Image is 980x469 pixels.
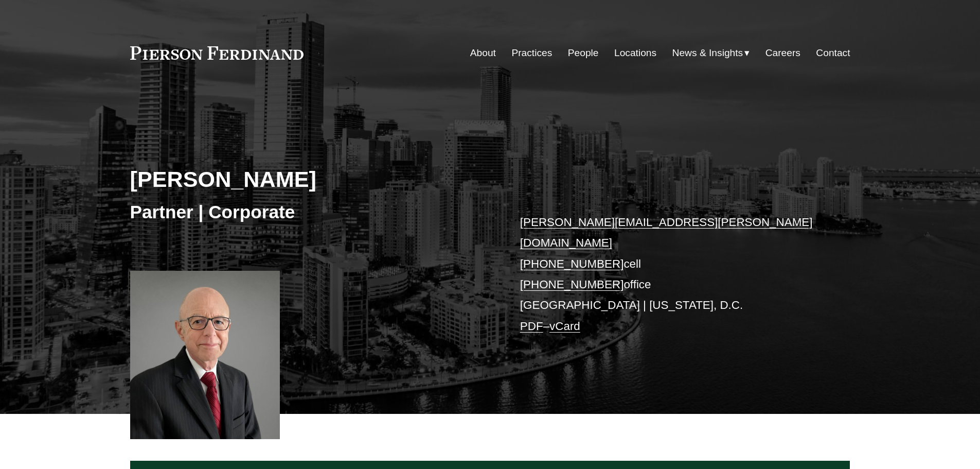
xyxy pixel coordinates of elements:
a: [PHONE_NUMBER] [520,278,624,291]
a: Locations [614,43,656,63]
p: cell office [GEOGRAPHIC_DATA] | [US_STATE], D.C. – [520,212,820,337]
h2: [PERSON_NAME] [130,166,490,193]
a: [PHONE_NUMBER] [520,257,624,270]
a: People [568,43,599,63]
a: About [470,43,496,63]
h3: Partner | Corporate [130,201,490,223]
a: folder dropdown [672,43,750,63]
span: News & Insights [672,44,743,62]
a: Practices [511,43,552,63]
a: PDF [520,320,543,333]
a: vCard [549,320,580,333]
a: [PERSON_NAME][EMAIL_ADDRESS][PERSON_NAME][DOMAIN_NAME] [520,216,813,249]
a: Careers [765,43,800,63]
a: Contact [816,43,850,63]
